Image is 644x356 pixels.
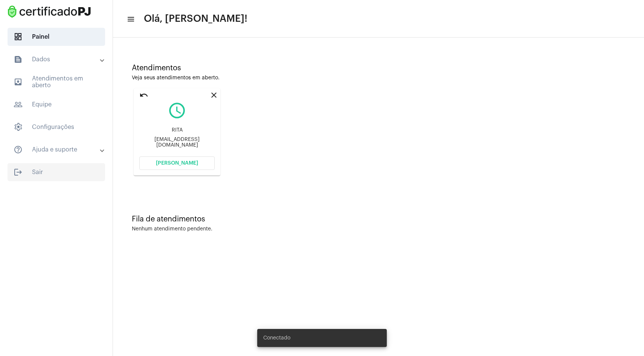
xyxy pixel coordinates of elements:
span: Conectado [263,334,290,342]
mat-panel-title: Ajuda e suporte [14,145,101,154]
mat-icon: sidenav icon [14,145,23,154]
div: Nenhum atendimento pendente. [132,226,212,232]
span: sidenav icon [14,123,23,132]
span: [PERSON_NAME] [156,161,198,166]
button: [PERSON_NAME] [139,156,215,170]
span: Painel [8,28,105,46]
mat-expansion-panel-header: sidenav iconAjuda e suporte [5,141,113,159]
mat-icon: undo [139,91,148,100]
mat-icon: query_builder [139,101,215,120]
mat-icon: sidenav icon [14,168,23,177]
div: Fila de atendimentos [132,215,625,223]
img: fba4626d-73b5-6c3e-879c-9397d3eee438.png [6,4,93,20]
mat-icon: sidenav icon [127,15,134,24]
span: Sair [8,163,105,181]
mat-icon: sidenav icon [14,100,23,109]
div: Atendimentos [132,64,625,72]
mat-icon: close [209,91,218,100]
mat-expansion-panel-header: sidenav iconDados [5,50,113,68]
div: RITA [139,127,215,133]
div: [EMAIL_ADDRESS][DOMAIN_NAME] [139,137,215,148]
span: sidenav icon [14,32,23,41]
mat-icon: sidenav icon [14,77,23,86]
span: Equipe [8,95,105,114]
mat-icon: sidenav icon [14,55,23,64]
span: Olá, [PERSON_NAME]! [144,13,247,25]
span: Configurações [8,118,105,136]
mat-panel-title: Dados [14,55,101,64]
span: Atendimentos em aberto [8,73,105,91]
div: Veja seus atendimentos em aberto. [132,75,625,81]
